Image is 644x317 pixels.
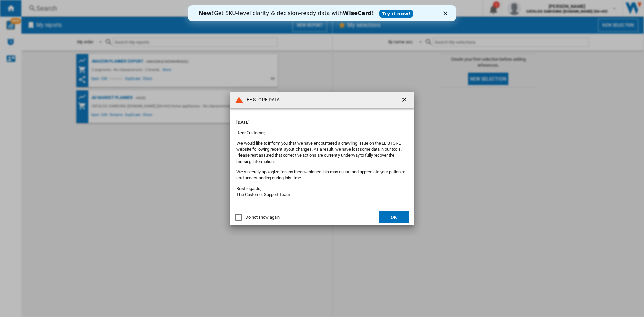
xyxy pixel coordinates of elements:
div: Close [256,6,262,10]
iframe: Intercom live chat banner [188,5,456,21]
md-checkbox: Do not show again [235,214,280,221]
ng-md-icon: getI18NText('BUTTONS.CLOSE_DIALOG') [401,96,409,104]
p: Best regards, The Customer Support Team [236,186,408,198]
p: We sincerely apologize for any inconvenience this may cause and appreciate your patience and unde... [236,169,408,181]
strong: [DATE] [236,120,249,125]
button: getI18NText('BUTTONS.CLOSE_DIALOG') [398,93,412,107]
h4: EE STORE DATA [243,97,280,103]
div: Do not show again [245,214,280,220]
p: Dear Customer, [236,130,408,136]
button: OK [379,211,409,223]
p: We would like to inform you that we have encountered a crawling issue on the EE STORE website fol... [236,140,408,165]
